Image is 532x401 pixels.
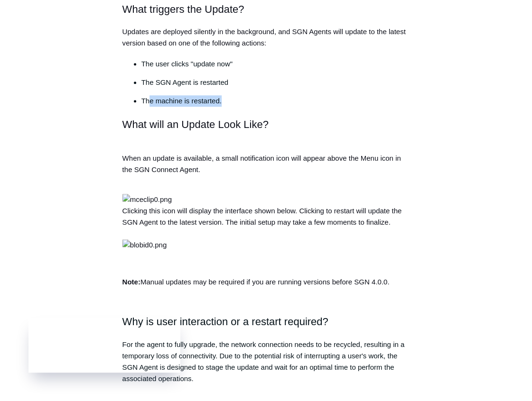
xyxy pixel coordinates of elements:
[140,278,389,286] span: Manual updates may be required if you are running versions before SGN 4.0.0.
[122,195,402,249] span: Clicking this icon will display the interface shown below. Clicking to restart will update the SG...
[122,3,244,15] span: What triggers the Update?
[122,339,410,384] p: For the agent to fully upgrade, the network connection needs to be recycled, resulting in a tempo...
[141,58,410,70] li: The user clicks "update now"
[122,154,401,173] span: When an update is available, a small notification icon will appear above the Menu icon in the SGN...
[122,278,140,286] span: Note:
[122,118,269,130] span: What will an Update Look Like?
[141,77,410,88] p: The SGN Agent is restarted
[122,239,167,251] img: blobid0.png
[122,27,406,47] span: Updates are deployed silently in the background, and SGN Agents will update to the latest version...
[28,318,180,373] iframe: Todyl Status
[122,313,410,330] h2: Why is user interaction or a restart required?
[122,194,172,205] img: mceclip0.png
[141,95,410,107] p: The machine is restarted.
